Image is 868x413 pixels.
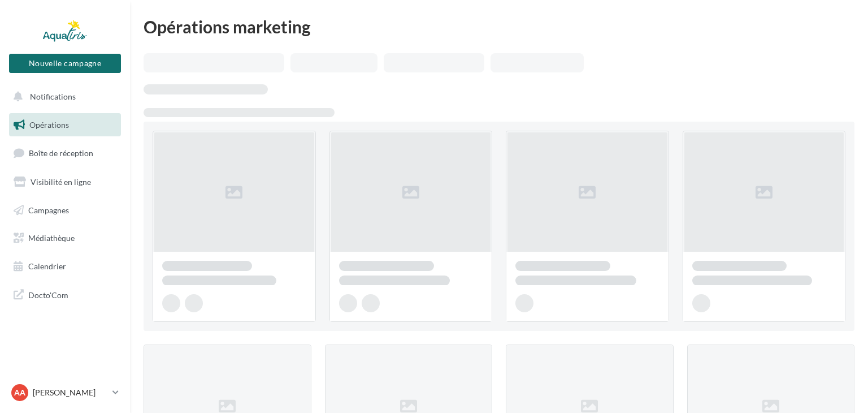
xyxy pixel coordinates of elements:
div: Opérations marketing [144,18,854,35]
a: Calendrier [7,255,123,278]
button: Notifications [7,85,119,109]
span: Visibilité en ligne [31,177,91,187]
a: Médiathèque [7,226,123,250]
button: Nouvelle campagne [9,54,121,73]
span: Médiathèque [28,233,75,243]
a: Visibilité en ligne [7,170,123,194]
a: Opérations [7,113,123,137]
span: Docto'Com [28,287,68,302]
p: [PERSON_NAME] [33,387,108,398]
span: AA [14,387,25,398]
a: Docto'Com [7,283,123,307]
span: Notifications [30,92,76,101]
span: Boîte de réception [29,148,93,158]
span: Opérations [29,120,69,130]
a: Boîte de réception [7,141,123,165]
span: Calendrier [28,261,66,271]
span: Campagnes [28,205,69,214]
a: Campagnes [7,199,123,222]
a: AA [PERSON_NAME] [9,382,121,403]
